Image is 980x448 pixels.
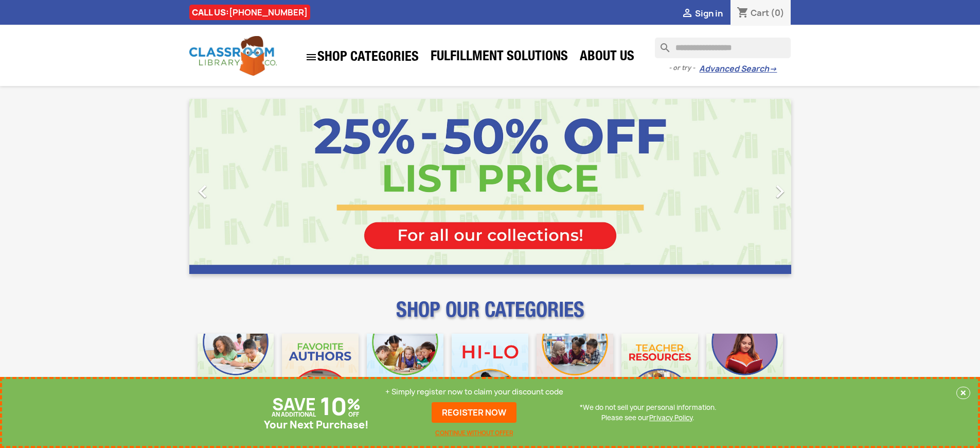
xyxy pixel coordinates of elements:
i:  [305,51,317,63]
div: CALL US: [189,5,310,20]
a: Previous [189,99,280,274]
a: About Us [575,47,639,68]
i:  [767,179,793,204]
img: CLC_HiLo_Mobile.jpg [452,334,528,410]
i: search [655,38,667,50]
img: CLC_Dyslexia_Mobile.jpg [706,334,783,410]
a:  Sign in [681,8,723,19]
a: SHOP CATEGORIES [300,46,424,68]
a: Advanced Search→ [699,64,777,74]
i:  [190,179,216,204]
a: Fulfillment Solutions [425,47,573,68]
i: shopping_cart [737,7,749,20]
img: CLC_Fiction_Nonfiction_Mobile.jpg [537,334,613,410]
img: Classroom Library Company [189,36,277,76]
span: (0) [771,7,785,19]
a: Next [701,99,791,274]
img: CLC_Bulk_Mobile.jpg [198,334,274,410]
img: CLC_Favorite_Authors_Mobile.jpg [282,334,359,410]
span: Cart [751,7,769,19]
span: - or try - [669,63,699,73]
span: Sign in [695,8,723,19]
a: [PHONE_NUMBER] [229,7,308,18]
input: Search [655,38,791,58]
img: CLC_Phonics_And_Decodables_Mobile.jpg [367,334,443,410]
p: SHOP OUR CATEGORIES [189,307,791,325]
span: → [769,64,777,74]
img: CLC_Teacher_Resources_Mobile.jpg [621,334,698,410]
i:  [681,8,693,20]
ul: Carousel container [189,99,791,274]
